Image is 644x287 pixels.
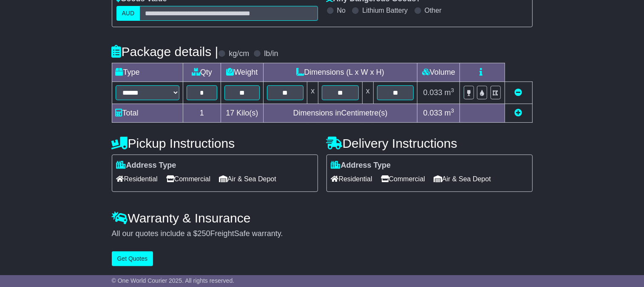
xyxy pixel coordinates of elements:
label: kg/cm [229,49,249,59]
sup: 3 [451,107,454,114]
label: No [337,6,346,14]
td: 1 [183,104,221,123]
span: © One World Courier 2025. All rights reserved. [112,277,235,284]
label: Address Type [331,161,391,170]
h4: Delivery Instructions [326,136,533,150]
label: lb/in [264,49,278,59]
h4: Warranty & Insurance [112,211,533,225]
div: All our quotes include a $ FreightSafe warranty. [112,229,533,239]
td: Qty [183,63,221,82]
label: Lithium Battery [362,6,408,14]
span: 0.033 [423,88,443,97]
a: Add new item [515,109,522,117]
td: Kilo(s) [221,104,263,123]
sup: 3 [451,87,454,93]
label: AUD [116,6,140,21]
td: Dimensions in Centimetre(s) [263,104,417,123]
a: Remove this item [515,88,522,97]
td: x [362,82,373,104]
td: Weight [221,63,263,82]
span: 250 [198,229,210,238]
button: Get Quotes [112,251,153,266]
span: m [445,88,454,97]
td: Volume [417,63,460,82]
span: m [445,109,454,117]
label: Other [425,6,442,14]
span: 17 [226,109,234,117]
td: Type [112,63,183,82]
span: Air & Sea Depot [434,172,491,186]
span: Residential [116,172,158,186]
td: Dimensions (L x W x H) [263,63,417,82]
h4: Pickup Instructions [112,136,318,150]
h4: Package details | [112,45,218,59]
td: x [307,82,318,104]
span: 0.033 [423,109,443,117]
span: Commercial [166,172,210,186]
td: Total [112,104,183,123]
span: Commercial [381,172,425,186]
span: Air & Sea Depot [219,172,276,186]
label: Address Type [116,161,176,170]
span: Residential [331,172,372,186]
